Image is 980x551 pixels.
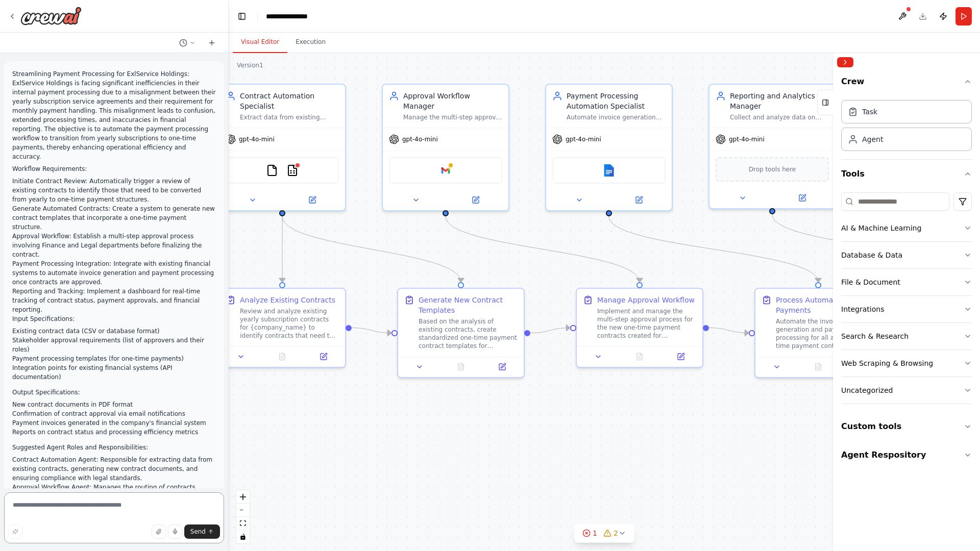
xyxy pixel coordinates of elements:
img: Google docs [603,164,615,177]
g: Edge from d9795e4e-3cd9-4b61-8400-9d1c469a7133 to f89704d0-fd5c-4670-8d03-f6dc9cf67034 [530,323,570,338]
span: gpt-4o-mini [566,135,601,143]
div: Generate New Contract TemplatesBased on the analysis of existing contracts, create standardized o... [397,288,525,378]
button: Open in side panel [306,350,341,363]
span: Drop tools here [749,164,796,174]
div: Version 1 [237,61,263,69]
div: Contract Automation Specialist [240,91,339,111]
img: Google gmail [439,164,452,177]
div: Payment Processing Automation SpecialistAutomate invoice generation and payment processing for ap... [545,84,673,211]
li: New contract documents in PDF format [12,400,216,409]
button: Integrations [841,296,972,322]
button: Hide left sidebar [235,9,249,23]
button: Crew [841,71,972,96]
button: Open in side panel [283,194,341,206]
button: Execution [287,32,334,53]
p: Input Specifications: [12,314,216,323]
img: CSVSearchTool [286,164,299,177]
li: Generate Automated Contracts: Create a system to generate new contract templates that incorporate... [12,204,216,232]
button: Open in side panel [610,194,668,206]
div: Implement and manage the multi-step approval process for the new one-time payment contracts creat... [597,307,696,340]
button: Send [184,524,220,539]
button: AI & Machine Learning [841,215,972,241]
g: Edge from 85c352f7-2363-40e1-a448-cf4616809d72 to f89704d0-fd5c-4670-8d03-f6dc9cf67034 [440,216,645,282]
p: Suggested Agent Roles and Responsibilities: [12,443,216,452]
span: Send [190,528,206,536]
button: Visual Editor [233,32,287,53]
g: Edge from e528f312-72c4-4ff0-8044-fabeb30868db to c169120f-0dd8-433f-b09c-8de778e90268 [277,216,287,282]
div: Integrations [841,304,884,314]
button: Uncategorized [841,377,972,404]
div: Crew [841,96,972,159]
p: Streamlining Payment Processing for ExlService Holdings: ExlService Holdings is facing significan... [12,69,216,161]
button: Web Scraping & Browsing [841,350,972,377]
button: Improve this prompt [8,524,22,539]
button: Start a new chat [204,37,220,49]
g: Edge from c169120f-0dd8-433f-b09c-8de778e90268 to d9795e4e-3cd9-4b61-8400-9d1c469a7133 [352,323,391,338]
div: Generate New Contract Templates [419,295,518,315]
div: Reporting and Analytics Manager [730,91,829,111]
g: Edge from e528f312-72c4-4ff0-8044-fabeb30868db to d9795e4e-3cd9-4b61-8400-9d1c469a7133 [277,216,466,282]
g: Edge from 2e6cb320-cf94-4514-8eba-e76bc9e0544f to 894518df-fd46-4330-b5e1-b9e37e1f4a7f [604,216,823,282]
g: Edge from f89704d0-fd5c-4670-8d03-f6dc9cf67034 to 894518df-fd46-4330-b5e1-b9e37e1f4a7f [709,323,749,338]
li: Payment invoices generated in the company's financial system [12,418,216,428]
li: Existing contract data (CSV or database format) [12,327,216,336]
span: gpt-4o-mini [239,135,275,143]
li: Integration points for existing financial systems (API documentation) [12,363,216,382]
div: Review and analyze existing yearly subscription contracts for {company_name} to identify contract... [240,307,339,340]
div: Web Scraping & Browsing [841,358,933,368]
span: gpt-4o-mini [402,135,438,143]
li: Approval Workflow Agent: Manages the routing of contracts through the approval process and notifi... [12,483,216,510]
button: fit view [236,517,250,530]
div: Payment Processing Automation Specialist [567,91,666,111]
button: Switch to previous chat [175,37,200,49]
button: Toggle Sidebar [829,53,837,551]
div: Manage Approval WorkflowImplement and manage the multi-step approval process for the new one-time... [576,288,703,368]
div: React Flow controls [236,490,250,543]
button: No output available [797,361,840,373]
button: Database & Data [841,242,972,268]
div: Reporting and Analytics ManagerCollect and analyze data on contract processing times, payment app... [708,84,836,209]
li: Reporting and Tracking: Implement a dashboard for real-time tracking of contract status, payment ... [12,287,216,314]
div: Automate the invoice generation and payment processing for all approved one-time payment contract... [776,317,875,350]
div: Contract Automation SpecialistExtract data from existing yearly subscription contracts, analyze c... [218,84,346,211]
img: FileReadTool [266,164,278,177]
p: Output Specifications: [12,388,216,397]
li: Contract Automation Agent: Responsible for extracting data from existing contracts, generating ne... [12,455,216,483]
button: Open in side panel [663,350,698,363]
button: zoom out [236,504,250,517]
button: Collapse right sidebar [837,57,853,67]
li: Reports on contract status and processing efficiency metrics [12,428,216,437]
div: Manage the multi-step approval process for contract changes, routing documents through Finance an... [403,113,502,121]
button: zoom in [236,490,250,504]
div: Analyze Existing ContractsReview and analyze existing yearly subscription contracts for {company_... [218,288,346,368]
div: Manage Approval Workflow [597,295,695,305]
li: Payment processing templates (for one-time payments) [12,354,216,363]
div: Approval Workflow ManagerManage the multi-step approval process for contract changes, routing doc... [382,84,509,211]
button: Search & Research [841,323,972,349]
li: Initiate Contract Review: Automatically trigger a review of existing contracts to identify those ... [12,177,216,204]
li: Stakeholder approval requirements (list of approvers and their roles) [12,336,216,354]
div: Approval Workflow Manager [403,91,502,111]
div: Based on the analysis of existing contracts, create standardized one-time payment contract templa... [419,317,518,350]
nav: breadcrumb [266,11,321,21]
li: Confirmation of contract approval via email notifications [12,409,216,418]
img: Logo [20,7,82,25]
div: Database & Data [841,250,902,260]
div: Search & Research [841,331,909,341]
button: Upload files [152,524,166,539]
div: Tools [841,188,972,412]
p: Workflow Requirements: [12,164,216,173]
button: Open in side panel [773,192,831,204]
li: Approval Workflow: Establish a multi-step approval process involving Finance and Legal department... [12,232,216,259]
div: File & Document [841,277,900,287]
span: gpt-4o-mini [729,135,765,143]
div: Analyze Existing Contracts [240,295,335,305]
div: Agent [862,134,883,144]
button: No output available [618,350,661,363]
button: Tools [841,160,972,188]
button: Click to speak your automation idea [168,524,182,539]
div: Collect and analyze data on contract processing times, payment approvals, and system performance ... [730,113,829,121]
div: Extract data from existing yearly subscription contracts, analyze contract terms, and generate ne... [240,113,339,121]
div: Process Automated PaymentsAutomate the invoice generation and payment processing for all approved... [754,288,882,378]
button: Open in side panel [484,361,520,373]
